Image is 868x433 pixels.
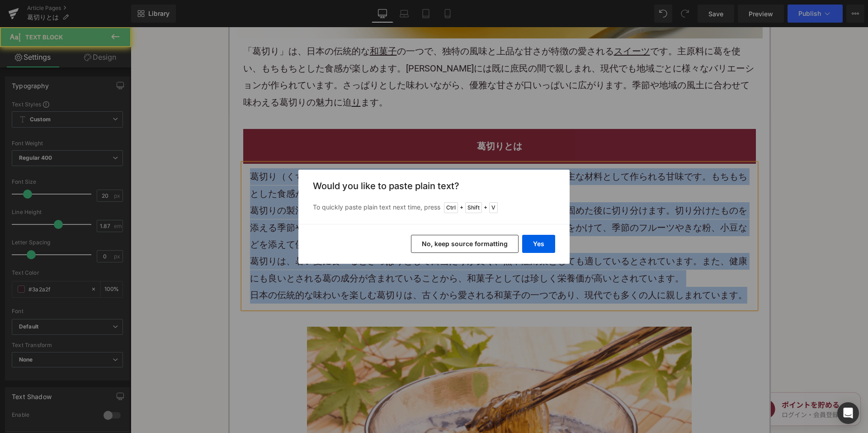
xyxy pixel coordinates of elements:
[489,202,498,213] span: V
[508,195,544,206] a: フルーツ
[221,70,230,81] a: り
[411,235,519,253] button: No, keep source formatting
[291,144,318,155] a: 和菓子
[119,141,618,175] p: 葛切り（くずきり）」は、日本の伝統的な の一つで、 （くずこ）を主な材料として作られる甘味です。もちもちとした食感が特徴的で、さっぱりとした甘さが楽しめる人気の です。
[460,203,463,212] span: +
[119,111,618,128] h2: 葛切りとは
[119,175,618,226] p: 葛切りの製法は比較的シンプルで、葛粉に や水を加えて煮詰め、冷やして固めた後に切り分けます。切り分けたものを添える季節や地域によって変化をつけることもあります。例えば、抹茶や をかけて、季節の ...
[837,402,859,424] div: Open Intercom Messenger
[363,144,382,155] a: 葛粉
[444,202,458,213] span: Ctrl
[484,203,487,212] span: +
[522,235,555,253] button: Yes
[483,19,519,29] a: スイーツ
[113,16,625,84] p: 「葛切り」は、日本の伝統的な の一つで、独特の風味と上品な甘さが特徴の愛される です。主原料に葛を使い、もちもちとした食感が楽しめます。[PERSON_NAME]には既に庶民の間で親しまれ、現代...
[313,181,555,191] h3: Would you like to paste plain text?
[373,161,400,172] a: 和菓子
[119,226,618,260] p: 葛切りは、暑い夏に食べるとさっぱりとして口当たりが良く、熱中症対策としても適しているとされています。また、健康にも良いとされる葛の成分が含まれていることから、和菓子としては珍しく栄養価が高いとさ...
[465,202,482,213] span: Shift
[239,19,266,29] a: 和菓子
[313,202,555,213] p: To quickly paste plain text next time, press
[119,260,618,276] p: 日本の伝統的な味わいを楽しむ葛切りは、古くから愛される和菓子の一つであり、現代でも多くの人に親しまれています。
[418,195,436,206] a: 黒蜜
[291,178,309,189] a: 砂糖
